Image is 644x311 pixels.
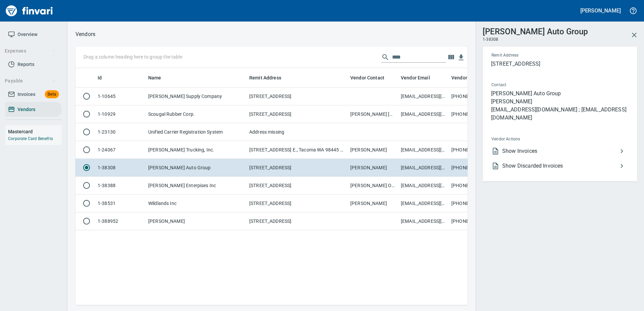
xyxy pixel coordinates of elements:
[247,212,348,230] td: [STREET_ADDRESS]
[401,74,439,82] span: Vendor Email
[247,159,348,177] td: [STREET_ADDRESS]
[45,91,59,98] span: Beta
[249,74,281,82] span: Remit Address
[75,30,95,38] p: Vendors
[5,47,56,55] span: Expenses
[247,123,348,141] td: Address missing
[8,128,62,135] h6: Mastercard
[348,159,398,177] td: [PERSON_NAME]
[451,74,491,82] span: Vendor Phone
[348,141,398,159] td: [PERSON_NAME]
[5,87,62,102] a: InvoicesBeta
[449,88,499,105] td: [PHONE_NUMBER]
[348,105,398,123] td: [PERSON_NAME] [PHONE_NUMBER]
[2,75,58,87] button: Payable
[449,141,499,159] td: [PHONE_NUMBER]
[5,77,56,85] span: Payable
[502,162,618,170] span: Show Discarded Invoices
[579,5,622,16] button: [PERSON_NAME]
[5,57,62,72] a: Reports
[491,136,574,143] span: Vendor Actions
[449,177,499,195] td: [PHONE_NUMBER]
[491,60,629,68] p: [STREET_ADDRESS]
[348,195,398,212] td: [PERSON_NAME]
[18,30,37,39] span: Overview
[247,105,348,123] td: [STREET_ADDRESS]
[5,102,62,117] a: Vendors
[398,159,449,177] td: [EMAIL_ADDRESS][DOMAIN_NAME] ; [EMAIL_ADDRESS][DOMAIN_NAME]
[398,195,449,212] td: [EMAIL_ADDRESS][DOMAIN_NAME]
[18,105,35,114] span: Vendors
[491,90,629,98] p: [PERSON_NAME] Auto Group
[146,105,247,123] td: Scougal Rubber Corp.
[95,212,146,230] td: 1-388952
[449,159,499,177] td: [PHONE_NUMBER]
[18,90,35,99] span: Invoices
[247,177,348,195] td: [STREET_ADDRESS]
[350,74,393,82] span: Vendor Contact
[95,141,146,159] td: 1-24067
[4,3,55,19] img: Finvari
[350,74,384,82] span: Vendor Contact
[18,60,34,69] span: Reports
[626,27,642,43] button: Close Vendor
[449,105,499,123] td: [PHONE_NUMBER]
[95,105,146,123] td: 1-10929
[146,123,247,141] td: Unified Carrier Registration System
[84,54,182,60] p: Drag a column heading here to group the table
[247,195,348,212] td: [STREET_ADDRESS]
[247,141,348,159] td: [STREET_ADDRESS] E., Tacoma WA 98445 US
[483,36,498,43] span: 1-38308
[146,195,247,212] td: Wildlands Inc
[2,45,58,57] button: Expenses
[98,74,110,82] span: Id
[95,195,146,212] td: 1-38531
[247,88,348,105] td: [STREET_ADDRESS]
[146,159,247,177] td: [PERSON_NAME] Auto Group
[146,88,247,105] td: [PERSON_NAME] Supply Company
[146,177,247,195] td: [PERSON_NAME] Enterpises Inc
[483,25,588,36] h3: [PERSON_NAME] Auto Group
[502,147,618,155] span: Show Invoices
[580,7,621,14] h5: [PERSON_NAME]
[146,141,247,159] td: [PERSON_NAME] Trucking, Inc.
[98,74,102,82] span: Id
[446,52,456,62] button: Choose columns to display
[398,212,449,230] td: [EMAIL_ADDRESS][DOMAIN_NAME]
[95,123,146,141] td: 1-23130
[75,30,95,38] nav: breadcrumb
[451,74,482,82] span: Vendor Phone
[491,52,573,59] span: Remit Address
[95,88,146,105] td: 1-10645
[398,177,449,195] td: [EMAIL_ADDRESS][DOMAIN_NAME]
[348,177,398,195] td: [PERSON_NAME] OR [PERSON_NAME]
[449,212,499,230] td: [PHONE_NUMBER]
[491,98,629,106] p: [PERSON_NAME]
[8,136,53,141] a: Corporate Card Benefits
[398,141,449,159] td: [EMAIL_ADDRESS][DOMAIN_NAME]
[148,74,170,82] span: Name
[95,177,146,195] td: 1-38388
[491,106,629,122] p: [EMAIL_ADDRESS][DOMAIN_NAME] ; [EMAIL_ADDRESS][DOMAIN_NAME]
[95,159,146,177] td: 1-38308
[398,105,449,123] td: [EMAIL_ADDRESS][DOMAIN_NAME]
[5,27,62,42] a: Overview
[249,74,290,82] span: Remit Address
[456,53,466,63] button: Download Table
[398,88,449,105] td: [EMAIL_ADDRESS][DOMAIN_NAME]
[146,212,247,230] td: [PERSON_NAME]
[148,74,161,82] span: Name
[449,195,499,212] td: [PHONE_NUMBER]
[491,82,567,89] span: Contact
[401,74,430,82] span: Vendor Email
